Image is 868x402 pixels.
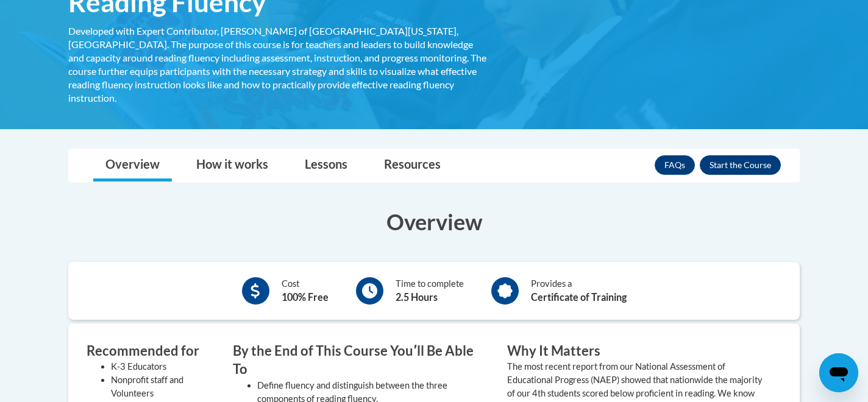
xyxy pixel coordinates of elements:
b: 100% Free [282,291,329,303]
div: Cost [282,277,329,305]
a: Overview [93,149,172,182]
div: Provides a [531,277,627,305]
h3: Why It Matters [507,342,763,361]
div: Developed with Expert Contributor, [PERSON_NAME] of [GEOGRAPHIC_DATA][US_STATE], [GEOGRAPHIC_DATA... [68,24,489,105]
button: Enroll [700,155,781,175]
a: Resources [372,149,453,182]
h3: By the End of This Course Youʹll Be Able To [233,342,489,379]
div: Time to complete [396,277,464,305]
b: 2.5 Hours [396,291,438,303]
a: FAQs [655,155,695,175]
h3: Recommended for [87,342,215,361]
iframe: Button to launch messaging window [819,353,858,392]
a: How it works [184,149,280,182]
b: Certificate of Training [531,291,627,303]
li: K-3 Educators [111,360,215,373]
a: Lessons [293,149,360,182]
li: Nonprofit staff and Volunteers [111,373,215,400]
h3: Overview [68,206,800,237]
